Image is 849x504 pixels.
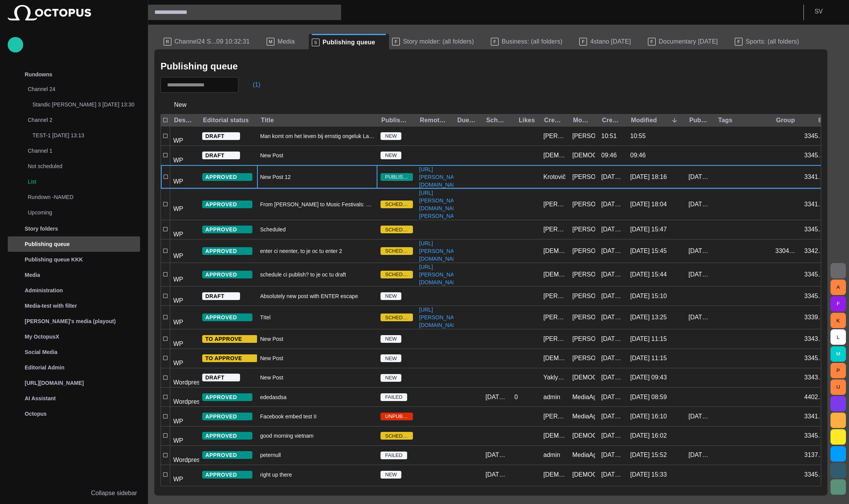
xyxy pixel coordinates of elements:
button: New [161,98,200,112]
div: 0 [514,393,518,401]
div: 09:46 [601,151,617,160]
span: NEW [381,335,401,343]
p: F [392,38,400,46]
div: MediaAgent [572,412,595,421]
div: 18/09 15:27 [601,335,624,343]
a: [URL][PERSON_NAME][DOMAIN_NAME] [416,306,467,329]
div: 29/09 16:02 [601,432,624,440]
button: APPROVED [202,314,252,321]
button: DRAFT [202,132,240,140]
button: DRAFT [202,374,240,381]
div: 29/09 14:41 [601,270,624,279]
span: right up there [260,471,292,479]
div: 3304033902 [775,247,798,255]
p: Channel 1 [28,147,125,155]
p: [URL][DOMAIN_NAME] [25,379,84,387]
button: TO APPROVE [202,335,257,343]
button: APPROVED [202,271,252,278]
button: Collapse sidebar [8,485,140,501]
div: 3345800103 [804,225,827,234]
p: F [579,38,587,46]
div: 09/09 17:32 [601,412,624,421]
div: AI Assistant [8,391,140,406]
span: Channel24 S...09 10:32:31 [174,38,250,46]
img: Octopus News Room [8,5,91,20]
p: WP [173,359,196,368]
div: Vedra [572,432,595,440]
div: Vedra [543,247,566,255]
span: FAILED [381,393,407,401]
div: Vasyliev [572,313,595,322]
h2: Publishing queue [161,61,238,72]
div: Tags [718,116,732,124]
p: S V [815,7,823,16]
div: Modified [631,116,668,124]
div: admin [543,451,560,459]
span: enter ci neenter, to je oc tu enter 2 [260,247,342,255]
button: (1) [242,78,264,92]
p: WP [173,436,196,445]
p: WP [173,475,196,484]
div: 03/09 16:55 [601,313,624,322]
p: Upcoming [28,209,125,216]
div: Petrak [572,200,595,209]
p: Publishing queue KKK [25,256,83,263]
p: WP [173,204,196,214]
div: 24/03/2016 18:10 [688,451,711,459]
button: M [830,346,846,362]
p: Social Media [25,348,58,356]
button: F [830,296,846,312]
p: Media [25,271,40,279]
span: ededasdsa [260,393,287,401]
div: 3341364609 [804,200,827,209]
div: Created by [544,116,563,124]
div: Modified by [573,116,592,124]
div: 29/09 16:11 [601,292,624,300]
span: New Post [260,152,283,159]
div: 30/09 09:43 [630,373,667,382]
div: 29/09 14:49 [688,270,711,279]
div: 29/09 14:31 [601,354,624,362]
p: Editorial Admin [25,364,64,371]
div: RemoteLink [420,116,448,124]
div: admin [543,393,560,401]
a: [URL][PERSON_NAME][DOMAIN_NAME][PERSON_NAME] [416,189,467,220]
div: Publishing queue [8,236,140,252]
p: [PERSON_NAME]'s media (playout) [25,317,116,325]
p: Octopus [25,410,47,418]
span: New Post [260,354,283,362]
span: NEW [381,355,401,362]
p: My OctopusX [25,333,59,340]
p: Standic [PERSON_NAME] 3 [DATE] 13:30 [32,101,140,108]
div: 4402901 [804,393,827,401]
span: Media [277,38,295,46]
div: Destination [174,116,193,124]
div: Published [689,116,708,124]
div: Vedra [543,432,566,440]
div: Petrak [543,225,566,234]
button: APPROVED [202,247,252,255]
div: FSports: (all folders) [732,34,813,49]
button: K [830,313,846,328]
span: FAILED [381,452,407,459]
div: 29/09 15:33 [630,470,667,479]
button: APPROVED [202,451,252,459]
button: TO APPROVE [202,354,257,362]
p: R [164,38,171,46]
p: WP [173,136,196,145]
div: Petrak [572,132,595,140]
div: Yaklyushyn [543,373,566,382]
div: Vedra [572,470,595,479]
div: 30/09 11:15 [630,335,667,343]
p: Story folders [25,225,58,233]
span: Publishing queue [323,39,375,46]
a: [URL][PERSON_NAME][DOMAIN_NAME] [416,263,467,286]
p: Administration [25,287,63,294]
div: Petrak [543,132,566,140]
p: Wordpress Reunion [173,455,196,465]
div: Petrak [543,313,566,322]
div: Vedra [543,151,566,160]
div: 3345542610 [804,432,827,440]
div: Media-test with filter [8,298,140,314]
div: 3345542607 [804,354,827,362]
